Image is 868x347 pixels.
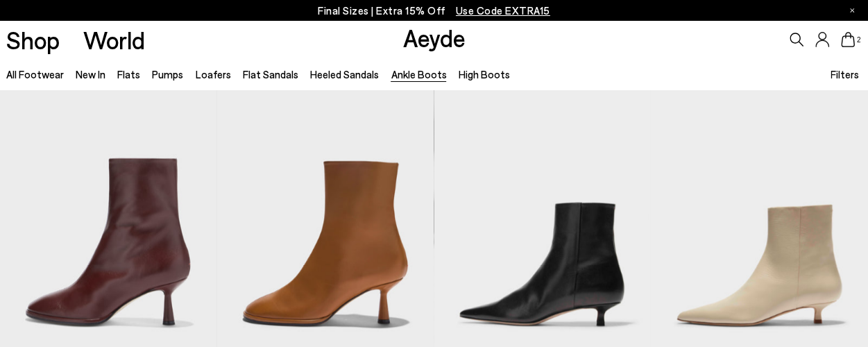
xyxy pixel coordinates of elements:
[152,68,183,81] a: Pumps
[83,28,145,52] a: World
[403,23,466,52] a: Aeyde
[243,68,298,81] a: Flat Sandals
[391,68,446,81] a: Ankle Boots
[310,68,379,81] a: Heeled Sandals
[456,4,550,17] span: Navigate to /collections/ss25-final-sizes
[318,2,550,19] p: Final Sizes | Extra 15% Off
[855,36,862,44] span: 2
[831,68,859,81] span: Filters
[841,32,855,47] a: 2
[459,68,510,81] a: High Boots
[6,68,64,81] a: All Footwear
[6,28,60,52] a: Shop
[117,68,140,81] a: Flats
[196,68,231,81] a: Loafers
[76,68,105,81] a: New In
